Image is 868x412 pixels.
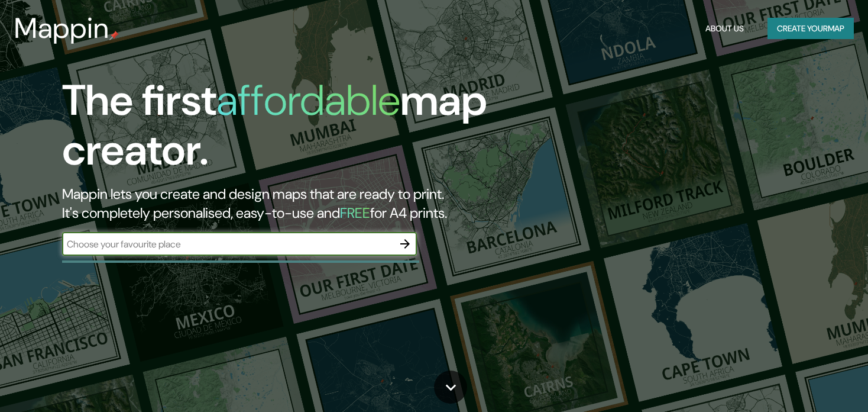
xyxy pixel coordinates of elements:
[109,31,119,40] img: mappin-pin
[767,18,854,40] button: Create yourmap
[701,18,749,40] button: About Us
[14,12,109,45] h3: Mappin
[340,204,370,222] h5: FREE
[763,366,855,399] iframe: Help widget launcher
[62,185,496,223] h2: Mappin lets you create and design maps that are ready to print. It's completely personalised, eas...
[216,73,400,128] h1: affordable
[62,76,496,185] h1: The first map creator.
[62,237,393,251] input: Choose your favourite place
